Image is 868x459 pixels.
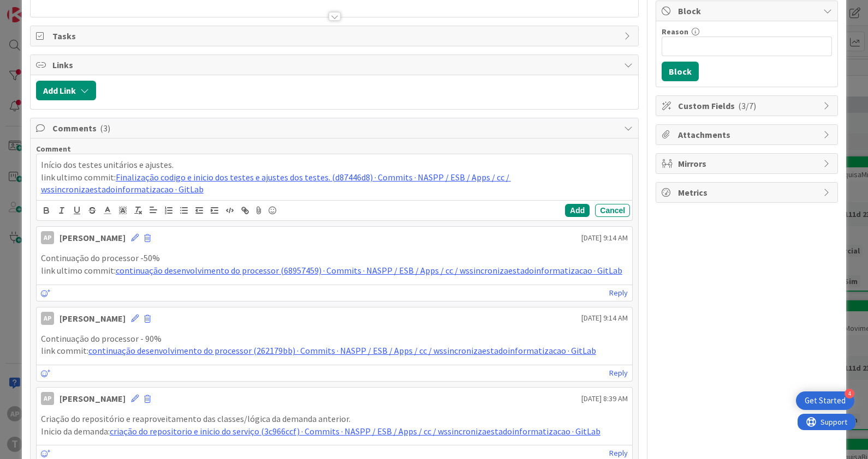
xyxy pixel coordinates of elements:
[662,27,688,37] label: Reason
[796,391,854,410] div: Open Get Started checklist, remaining modules: 4
[52,122,619,135] span: Comments
[662,62,699,81] button: Block
[595,204,630,217] button: Cancel
[41,333,628,345] p: Continuação do processor - 90%
[581,312,628,324] span: [DATE] 9:14 AM
[581,393,628,404] span: [DATE] 8:39 AM
[41,171,628,196] p: link ultimo commit:
[36,144,71,154] span: Comment
[609,286,628,300] a: Reply
[609,366,628,380] a: Reply
[678,128,818,141] span: Attachments
[678,157,818,170] span: Mirrors
[36,81,96,100] button: Add Link
[41,252,628,264] p: Continuação do processor -50%
[60,312,126,325] div: [PERSON_NAME]
[88,345,596,356] a: continuação desenvolvimento do processor (262179bb) · Commits · NASPP / ESB / Apps / cc / wssincr...
[60,392,126,405] div: [PERSON_NAME]
[678,99,818,112] span: Custom Fields
[41,392,54,405] div: AP
[41,312,54,325] div: AP
[805,395,846,406] div: Get Started
[41,413,628,425] p: Criação do repositório e reaproveitamento das classes/lógica da demanda anterior.
[110,426,601,437] a: criação do repositorio e inicio do serviço (3c966ccf) · Commits · NASPP / ESB / Apps / cc / wssin...
[565,204,590,217] button: Add
[41,345,628,357] p: link commit:
[738,100,756,111] span: ( 3/7 )
[845,389,854,398] div: 4
[116,265,622,276] a: continuação desenvolvimento do processor (68957459) · Commits · NASPP / ESB / Apps / cc / wssincr...
[23,2,50,15] span: Support
[52,58,619,71] span: Links
[100,123,110,134] span: ( 3 )
[41,231,54,244] div: AP
[581,232,628,244] span: [DATE] 9:14 AM
[52,29,619,43] span: Tasks
[41,159,628,171] p: Início dos testes unitários e ajustes.
[41,172,511,195] a: Finalização codigo e inicio dos testes e ajustes dos testes. (d87446d8) · Commits · NASPP / ESB /...
[60,231,126,244] div: [PERSON_NAME]
[678,4,818,17] span: Block
[678,186,818,199] span: Metrics
[41,264,628,277] p: link ultimo commit:
[41,425,628,438] p: Inicio da demanda:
